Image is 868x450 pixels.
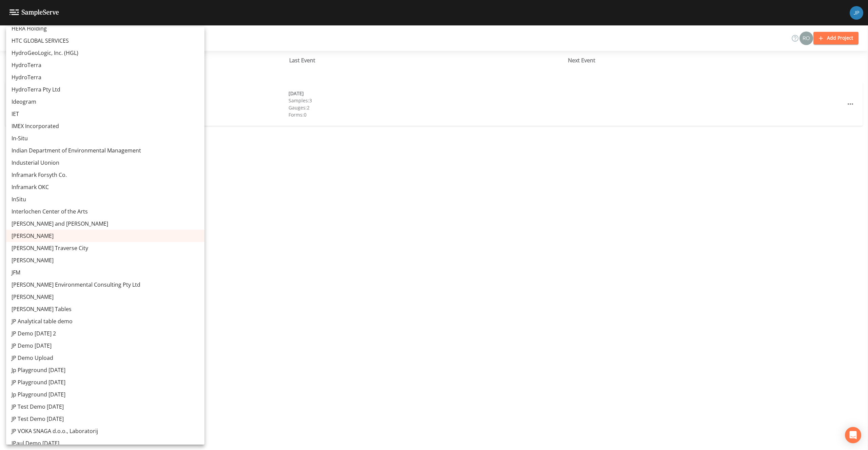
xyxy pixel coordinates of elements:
[6,71,204,83] a: HydroTerra
[6,437,204,449] a: JPaul Demo [DATE]
[6,413,204,425] a: JP Test Demo [DATE]
[6,376,204,388] a: JP Playground [DATE]
[845,427,861,443] div: Open Intercom Messenger
[6,327,204,340] a: JP Demo [DATE] 2
[6,59,204,71] a: HydroTerra
[6,266,204,279] a: JFM
[6,401,204,413] a: JP Test Demo [DATE]
[6,388,204,401] a: Jp Playground [DATE]
[6,83,204,96] a: HydroTerra Pty Ltd
[6,291,204,303] a: [PERSON_NAME]
[6,352,204,364] a: JP Demo Upload
[6,132,204,144] a: In-Situ
[6,181,204,193] a: Inframark OKC
[6,218,204,230] a: [PERSON_NAME] and [PERSON_NAME]
[6,144,204,157] a: Indian Department of Environmental Management
[6,425,204,437] a: JP VOKA SNAGA d.o.o., Laboratorij
[6,230,204,242] a: [PERSON_NAME]
[6,35,204,47] a: HTC GLOBAL SERVICES
[6,242,204,254] a: [PERSON_NAME] Traverse City
[6,364,204,376] a: Jp Playground [DATE]
[6,169,204,181] a: Inframark Forsyth Co.
[6,303,204,315] a: [PERSON_NAME] Tables
[6,22,204,35] a: HERA Holding
[6,193,204,205] a: InSitu
[6,108,204,120] a: IET
[6,47,204,59] a: HydroGeoLogic, Inc. (HGL)
[6,340,204,352] a: JP Demo [DATE]
[6,279,204,291] a: [PERSON_NAME] Environmental Consulting Pty Ltd
[6,205,204,218] a: Interlochen Center of the Arts
[6,96,204,108] a: Ideogram
[6,120,204,132] a: IMEX Incorporated
[6,254,204,266] a: [PERSON_NAME]
[6,157,204,169] a: Industerial Uonion
[6,315,204,327] a: JP Analytical table demo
